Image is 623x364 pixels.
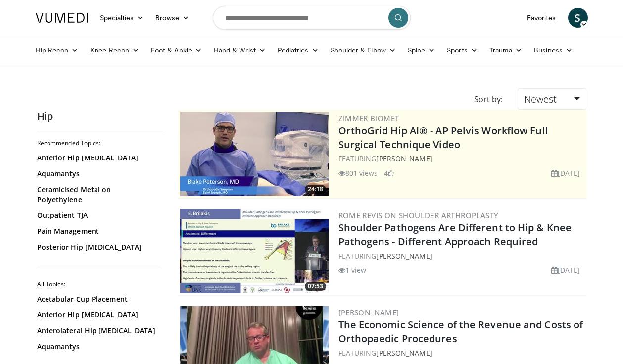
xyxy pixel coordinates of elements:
span: 07:53 [305,282,326,291]
a: Browse [149,8,195,28]
li: 1 view [338,265,367,275]
a: The Economic Science of the Revenue and Costs of Orthopaedic Procedures [338,318,583,345]
a: Foot & Ankle [145,40,208,60]
a: Acetabular Cup Placement [37,294,158,304]
a: Shoulder & Elbow [325,40,402,60]
h2: All Topics: [37,280,161,288]
a: Anterolateral Hip [MEDICAL_DATA] [37,326,158,336]
a: Pediatrics [272,40,325,60]
img: VuMedi Logo [36,13,88,23]
div: FEATURING [338,348,584,358]
a: [PERSON_NAME] [376,251,432,260]
a: Hip Recon [30,40,85,60]
a: Zimmer Biomet [338,113,399,123]
h2: Recommended Topics: [37,139,161,147]
h2: Hip [37,110,163,123]
a: S [568,8,588,28]
a: [PERSON_NAME] [376,154,432,163]
a: Trauma [483,40,528,60]
a: Anterior Hip [MEDICAL_DATA] [37,153,158,163]
li: [DATE] [551,168,580,178]
a: Posterior Hip [MEDICAL_DATA] [37,242,158,252]
a: Outpatient TJA [37,210,158,220]
a: Specialties [94,8,150,28]
div: FEATURING [338,154,584,164]
a: 24:18 [180,112,329,196]
a: Anterior Hip [MEDICAL_DATA] [37,310,158,320]
a: Newest [518,88,586,110]
span: 24:18 [305,185,326,194]
a: Pain Management [37,226,158,236]
a: Knee Recon [84,40,145,60]
a: Aquamantys [37,169,158,179]
a: [PERSON_NAME] [338,308,399,317]
a: 07:53 [180,209,329,293]
li: 801 views [338,168,378,178]
img: c80c1d29-5d08-4b57-b833-2b3295cd5297.300x170_q85_crop-smart_upscale.jpg [180,112,329,196]
a: Favorites [521,8,562,28]
img: 6a7d116b-e731-469b-a02b-077c798815a2.300x170_q85_crop-smart_upscale.jpg [180,209,329,293]
input: Search topics, interventions [213,6,411,30]
a: Rome Revision Shoulder Arthroplasty [338,210,499,220]
a: Aquamantys [37,342,158,352]
div: FEATURING [338,251,584,261]
a: [PERSON_NAME] [376,348,432,358]
a: Sports [441,40,483,60]
li: 4 [384,168,394,178]
a: Hand & Wrist [208,40,272,60]
a: Business [528,40,578,60]
a: Ceramicised Metal on Polyethylene [37,185,158,205]
div: Sort by: [467,88,510,110]
li: [DATE] [551,265,580,275]
a: Shoulder Pathogens Are Different to Hip & Knee Pathogens - Different Approach Required [338,221,572,248]
a: OrthoGrid Hip AI® - AP Pelvis Workflow Full Surgical Technique Video [338,124,548,151]
span: Newest [524,92,557,105]
a: Spine [402,40,441,60]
